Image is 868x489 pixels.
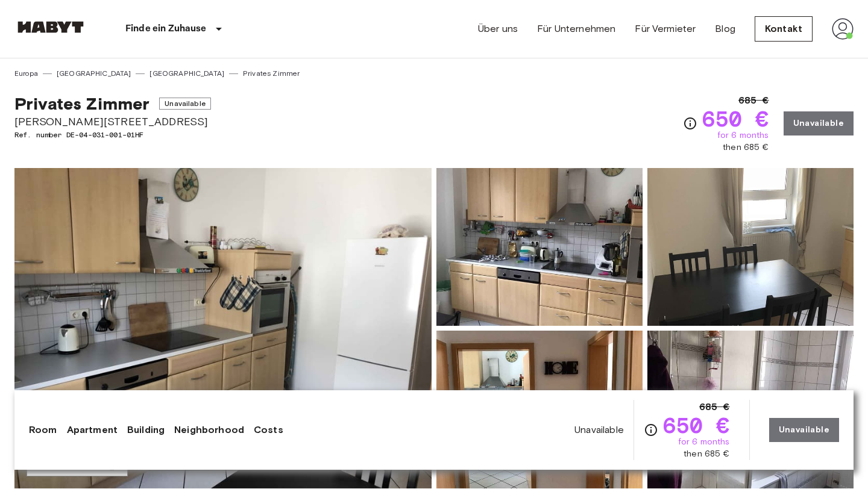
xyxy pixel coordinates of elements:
[663,414,730,436] span: 650 €
[702,108,769,129] span: 650 €
[67,423,118,437] a: Apartment
[678,436,730,448] span: for 6 months
[574,423,624,437] span: Unavailable
[436,331,643,488] img: Picture of unit DE-04-031-001-01HF
[14,168,432,488] img: Marketing picture of unit DE-04-031-001-01HF
[14,129,211,140] span: Ref. number DE-04-031-001-01HF
[254,423,283,437] a: Costs
[738,93,769,108] span: 685 €
[14,21,87,33] img: Habyt
[127,423,165,437] a: Building
[14,114,211,129] span: [PERSON_NAME][STREET_ADDRESS]
[723,142,769,154] span: then 685 €
[436,168,643,326] img: Picture of unit DE-04-031-001-01HF
[14,68,38,79] a: Europa
[159,98,211,110] span: Unavailable
[14,93,149,114] span: Privates Zimmer
[684,448,730,460] span: then 685 €
[717,129,769,142] span: for 6 months
[644,423,658,437] svg: Check cost overview for full price breakdown. Please note that discounts apply to new joiners onl...
[149,68,224,79] a: [GEOGRAPHIC_DATA]
[832,18,854,40] img: avatar
[755,16,813,42] a: Kontakt
[715,22,735,36] a: Blog
[647,168,854,326] img: Picture of unit DE-04-031-001-01HF
[635,22,696,36] a: Für Vermieter
[537,22,615,36] a: Für Unternehmen
[699,400,730,414] span: 685 €
[57,68,131,79] a: [GEOGRAPHIC_DATA]
[478,22,518,36] a: Über uns
[29,423,57,437] a: Room
[647,331,854,488] img: Picture of unit DE-04-031-001-01HF
[683,116,697,131] svg: Check cost overview for full price breakdown. Please note that discounts apply to new joiners onl...
[174,423,244,437] a: Neighborhood
[125,22,207,36] p: Finde ein Zuhause
[243,68,300,79] a: Privates Zimmer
